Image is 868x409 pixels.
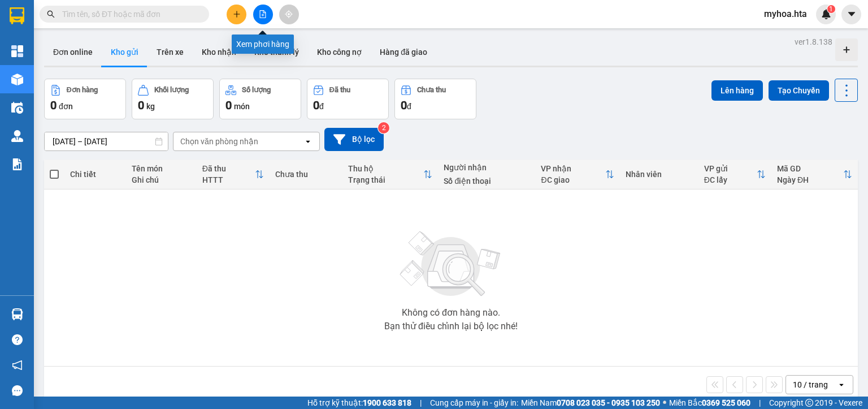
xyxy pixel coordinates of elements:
[202,175,255,184] div: HTTT
[307,397,411,409] span: Hỗ trợ kỹ thuật:
[11,102,23,114] img: warehouse-icon
[777,175,843,184] div: Ngày ĐH
[521,397,660,409] span: Miền Nam
[319,102,324,111] span: đ
[541,175,605,184] div: ĐC giao
[444,163,530,172] div: Người nhận
[394,79,476,119] button: Chưa thu0đ
[417,86,446,94] div: Chưa thu
[704,175,757,184] div: ĐC lấy
[44,79,126,119] button: Đơn hàng0đơn
[12,334,23,345] span: question-circle
[444,176,530,186] div: Số điện thoại
[102,38,147,66] button: Kho gửi
[771,160,858,190] th: Toggle SortBy
[704,164,757,173] div: VP gửi
[557,398,660,407] strong: 0708 023 035 - 0935 103 250
[279,5,299,24] button: aim
[307,79,389,119] button: Đã thu0đ
[769,80,829,101] button: Tạo Chuyến
[232,35,294,54] div: Xem phơi hàng
[180,136,258,147] div: Chọn văn phòng nhận
[11,308,23,320] img: warehouse-icon
[12,360,23,371] span: notification
[702,398,750,407] strong: 0369 525 060
[285,10,293,18] span: aim
[394,225,507,304] img: svg+xml;base64,PHN2ZyBjbGFzcz0ibGlzdC1wbHVnX19zdmciIHhtbG5zPSJodHRwOi8vd3d3LnczLm9yZy8yMDAwL3N2Zy...
[759,397,761,409] span: |
[70,170,120,179] div: Chi tiết
[50,98,57,112] span: 0
[303,137,313,146] svg: open
[378,122,389,134] sup: 2
[44,38,102,66] button: Đơn online
[841,5,861,24] button: caret-down
[242,86,271,94] div: Số lượng
[420,397,422,409] span: |
[827,5,835,13] sup: 1
[541,164,605,173] div: VP nhận
[371,38,436,66] button: Hàng đã giao
[67,86,98,94] div: Đơn hàng
[669,397,750,409] span: Miền Bắc
[401,98,407,112] span: 0
[348,164,423,173] div: Thu hộ
[313,98,319,112] span: 0
[805,399,813,407] span: copyright
[154,86,189,94] div: Khối lượng
[384,322,518,331] div: Bạn thử điều chỉnh lại bộ lọc nhé!
[233,10,241,18] span: plus
[11,74,23,85] img: warehouse-icon
[11,158,23,170] img: solution-icon
[219,79,301,119] button: Số lượng0món
[227,5,246,24] button: plus
[535,160,619,190] th: Toggle SortBy
[45,132,168,150] input: Select a date range.
[755,7,816,21] span: myhoa.hta
[234,102,250,111] span: món
[348,175,423,184] div: Trạng thái
[837,380,846,389] svg: open
[197,160,270,190] th: Toggle SortBy
[225,98,232,112] span: 0
[253,5,273,24] button: file-add
[259,10,267,18] span: file-add
[663,401,666,405] span: ⚪️
[821,9,831,19] img: icon-new-feature
[329,86,350,94] div: Đã thu
[138,98,144,112] span: 0
[59,102,73,111] span: đơn
[202,164,255,173] div: Đã thu
[275,170,337,179] div: Chưa thu
[698,160,771,190] th: Toggle SortBy
[308,38,371,66] button: Kho công nợ
[793,379,828,390] div: 10 / trang
[835,38,858,61] div: Tạo kho hàng mới
[132,175,190,184] div: Ghi chú
[847,9,857,19] span: caret-down
[402,308,500,317] div: Không có đơn hàng nào.
[47,10,55,18] span: search
[132,79,214,119] button: Khối lượng0kg
[324,128,384,151] button: Bộ lọc
[12,385,23,396] span: message
[146,102,155,111] span: kg
[193,38,245,66] button: Kho nhận
[777,164,843,173] div: Mã GD
[829,5,833,13] span: 1
[132,164,190,173] div: Tên món
[342,160,438,190] th: Toggle SortBy
[407,102,411,111] span: đ
[10,7,24,24] img: logo-vxr
[62,8,196,20] input: Tìm tên, số ĐT hoặc mã đơn
[626,170,693,179] div: Nhân viên
[147,38,193,66] button: Trên xe
[795,36,832,48] div: ver 1.8.138
[11,45,23,57] img: dashboard-icon
[430,397,518,409] span: Cung cấp máy in - giấy in:
[711,80,763,101] button: Lên hàng
[363,398,411,407] strong: 1900 633 818
[11,130,23,142] img: warehouse-icon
